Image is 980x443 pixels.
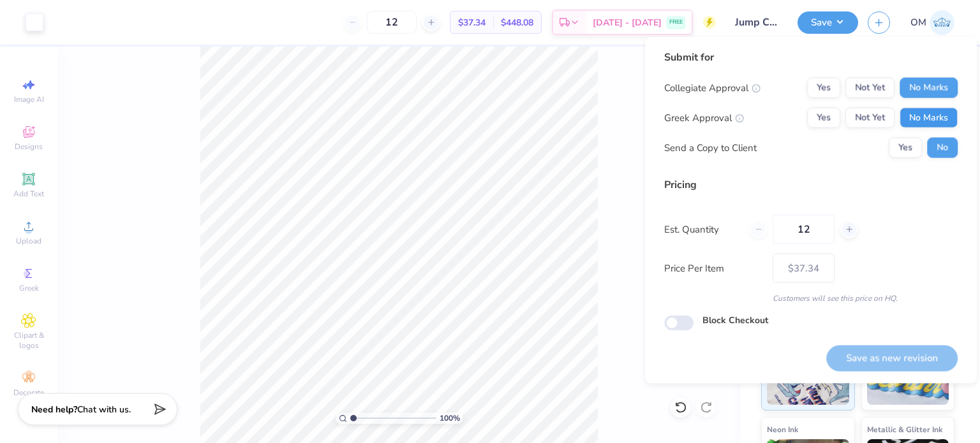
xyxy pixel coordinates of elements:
[767,423,798,436] span: Neon Ink
[31,403,77,416] strong: Need help?
[900,108,958,128] button: No Marks
[669,18,683,27] span: FREE
[664,177,958,192] div: Pricing
[702,314,768,327] label: Block Checkout
[910,15,926,30] span: OM
[664,50,958,65] div: Submit for
[927,138,958,158] button: No
[6,330,51,351] span: Clipart & logos
[664,261,763,275] label: Price Per Item
[501,16,533,29] span: $448.08
[725,10,788,35] input: Untitled Design
[458,16,486,29] span: $37.34
[664,110,744,125] div: Greek Approval
[440,412,460,424] span: 100 %
[845,78,895,98] button: Not Yet
[900,78,958,98] button: No Marks
[889,138,922,158] button: Yes
[593,16,662,29] span: [DATE] - [DATE]
[77,403,131,416] span: Chat with us.
[773,215,835,244] input: – –
[664,140,757,155] div: Send a Copy to Client
[807,78,840,98] button: Yes
[16,236,41,246] span: Upload
[664,293,958,304] div: Customers will see this price on HQ.
[798,11,858,34] button: Save
[13,189,44,199] span: Add Text
[15,142,43,152] span: Designs
[367,11,417,34] input: – –
[664,222,740,236] label: Est. Quantity
[867,423,942,436] span: Metallic & Glitter Ink
[930,10,954,35] img: Om Mehrotra
[19,283,39,293] span: Greek
[664,80,761,95] div: Collegiate Approval
[14,94,44,105] span: Image AI
[13,388,44,398] span: Decorate
[845,108,895,128] button: Not Yet
[807,108,840,128] button: Yes
[910,10,954,35] a: OM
